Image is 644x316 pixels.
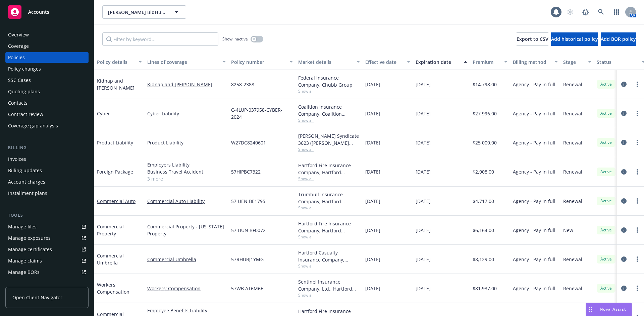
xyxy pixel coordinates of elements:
span: [DATE] [365,256,380,263]
span: [DATE] [416,110,431,117]
button: Nova Assist [586,303,632,316]
a: more [633,80,641,88]
span: Agency - Pay in full [513,198,555,205]
a: Switch app [610,5,623,19]
div: Quoting plans [8,86,40,97]
div: Manage files [8,221,37,232]
a: Search [594,5,608,19]
span: Active [599,227,613,233]
a: Manage BORs [5,267,89,278]
span: [DATE] [365,285,380,292]
div: Policies [8,52,25,63]
div: Hartford Fire Insurance Company, Hartford Insurance Group [298,220,360,234]
span: [DATE] [416,256,431,263]
span: Renewal [563,139,582,146]
span: Renewal [563,168,582,175]
a: Commercial Auto [97,198,136,204]
a: Business Travel Accident [147,168,226,175]
span: W27DC8240601 [231,139,266,146]
div: Contract review [8,109,43,120]
div: Policy details [97,59,135,66]
a: Employers Liability [147,161,226,168]
a: Billing updates [5,165,89,176]
span: [DATE] [416,81,431,88]
a: Policy changes [5,64,89,74]
div: Policy changes [8,64,41,74]
a: Accounts [5,3,89,21]
button: Stage [560,54,594,70]
a: Report a Bug [579,5,592,19]
span: Show all [298,146,360,152]
a: more [633,284,641,292]
span: 57RHUBJ1YMG [231,256,264,263]
span: Show all [298,234,360,240]
button: Add historical policy [551,32,598,46]
a: Manage certificates [5,244,89,255]
a: circleInformation [620,168,628,176]
div: Drag to move [586,303,594,316]
span: Agency - Pay in full [513,110,555,117]
span: [DATE] [416,227,431,234]
span: Renewal [563,110,582,117]
div: Billing method [513,59,550,66]
a: Commercial Umbrella [97,252,124,266]
a: more [633,255,641,263]
a: more [633,168,641,176]
span: $8,129.00 [473,256,494,263]
a: Cyber [97,110,110,117]
a: Kidnap and [PERSON_NAME] [147,81,226,88]
button: Policy details [94,54,145,70]
span: 57WB AT6M6E [231,285,263,292]
span: Show all [298,263,360,269]
span: Agency - Pay in full [513,139,555,146]
span: Renewal [563,198,582,205]
span: Renewal [563,81,582,88]
a: Manage exposures [5,233,89,243]
span: $27,996.00 [473,110,497,117]
span: Active [599,81,613,87]
div: Trumbull Insurance Company, Hartford Insurance Group [298,191,360,205]
a: Installment plans [5,188,89,199]
a: Start snowing [563,5,577,19]
div: Effective date [365,59,403,66]
a: circleInformation [620,138,628,146]
span: Show inactive [222,36,248,42]
div: Hartford Fire Insurance Company, Hartford Insurance Group [298,162,360,176]
span: $4,717.00 [473,198,494,205]
div: Premium [473,59,500,66]
a: Product Liability [97,139,133,146]
a: Commercial Umbrella [147,256,226,263]
div: Lines of coverage [147,59,218,66]
span: 57 UUN BF0072 [231,227,266,234]
span: [DATE] [416,168,431,175]
span: 57HIPBC7322 [231,168,261,175]
a: Coverage [5,41,89,51]
div: Tools [5,212,89,219]
div: Stage [563,59,584,66]
a: Contract review [5,109,89,120]
span: Active [599,256,613,262]
span: Show all [298,88,360,94]
span: Agency - Pay in full [513,168,555,175]
span: $25,000.00 [473,139,497,146]
span: [DATE] [365,81,380,88]
span: [DATE] [365,198,380,205]
span: [DATE] [365,110,380,117]
div: Billing [5,144,89,151]
a: Quoting plans [5,86,89,97]
span: [DATE] [365,168,380,175]
button: Premium [470,54,510,70]
button: Effective date [363,54,413,70]
div: Market details [298,59,353,66]
div: Manage exposures [8,233,51,243]
button: Expiration date [413,54,470,70]
span: Active [599,198,613,204]
div: SSC Cases [8,75,31,86]
a: Cyber Liability [147,110,226,117]
a: circleInformation [620,284,628,292]
span: Accounts [28,9,49,15]
span: Renewal [563,285,582,292]
div: Installment plans [8,188,47,199]
button: Add BOR policy [601,32,636,46]
span: [DATE] [416,198,431,205]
